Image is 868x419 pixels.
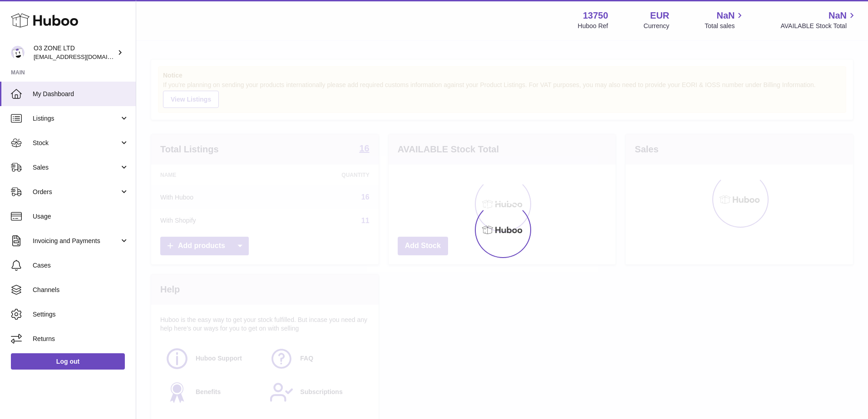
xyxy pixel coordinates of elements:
span: [EMAIL_ADDRESS][DOMAIN_NAME] [34,53,133,60]
span: NaN [716,10,735,22]
strong: EUR [650,10,669,22]
div: O3 ZONE LTD [34,44,115,61]
img: hello@o3zoneltd.co.uk [11,46,25,59]
span: Total sales [705,22,745,30]
span: Listings [33,114,119,123]
div: Currency [644,22,670,30]
div: Huboo Ref [578,22,608,30]
span: Stock [33,139,119,147]
span: Sales [33,163,119,172]
span: Orders [33,188,119,196]
span: My Dashboard [33,90,129,98]
a: NaN AVAILABLE Stock Total [780,10,857,30]
span: Channels [33,286,129,294]
span: Invoicing and Payments [33,237,119,245]
span: Returns [33,335,129,343]
a: Log out [11,353,125,370]
span: Usage [33,212,129,221]
strong: 13750 [583,10,608,22]
span: NaN [829,10,847,22]
span: Cases [33,261,129,270]
span: AVAILABLE Stock Total [780,22,857,30]
a: NaN Total sales [705,10,745,30]
span: Settings [33,310,129,319]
